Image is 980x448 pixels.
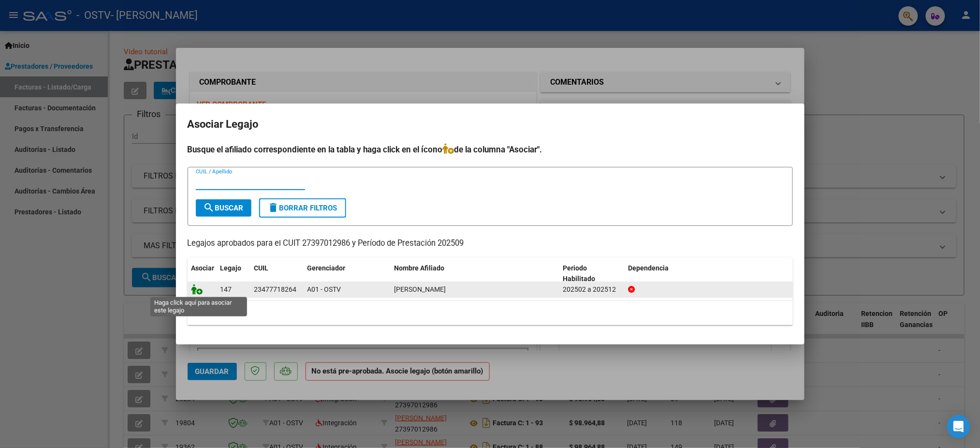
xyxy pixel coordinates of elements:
datatable-header-cell: Legajo [217,258,250,290]
datatable-header-cell: Periodo Habilitado [559,258,624,290]
span: Borrar Filtros [268,204,337,212]
span: LAMAS MAIA JAQUELINE [395,285,446,293]
span: Buscar [204,204,244,212]
div: 23477718264 [254,284,297,295]
span: Asociar [191,264,215,272]
button: Borrar Filtros [259,198,346,218]
span: Legajo [220,264,242,272]
datatable-header-cell: Nombre Afiliado [391,258,559,290]
span: Gerenciador [307,264,346,272]
mat-icon: search [204,202,215,213]
datatable-header-cell: Asociar [188,258,217,290]
div: 202502 a 202512 [563,284,620,295]
p: Legajos aprobados para el CUIT 27397012986 y Período de Prestación 202509 [188,238,793,250]
div: 1 registros [188,301,793,325]
span: A01 - OSTV [307,285,341,293]
datatable-header-cell: Gerenciador [304,258,391,290]
button: Buscar [196,199,251,217]
span: CUIL [254,264,269,272]
datatable-header-cell: CUIL [250,258,304,290]
div: Open Intercom Messenger [947,415,970,438]
h2: Asociar Legajo [188,115,793,134]
span: 147 [220,285,232,293]
span: Periodo Habilitado [563,264,595,283]
span: Dependencia [628,264,669,272]
h4: Busque el afiliado correspondiente en la tabla y haga click en el ícono de la columna "Asociar". [188,143,793,156]
mat-icon: delete [268,202,279,213]
span: Nombre Afiliado [395,264,445,272]
datatable-header-cell: Dependencia [624,258,793,290]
